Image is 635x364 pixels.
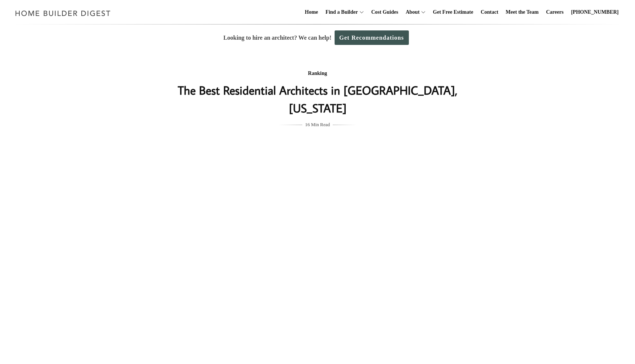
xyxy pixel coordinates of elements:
a: Get Recommendations [335,30,409,45]
a: About [403,0,419,24]
a: Meet the Team [503,0,542,24]
a: Contact [478,0,501,24]
h1: The Best Residential Architects in [GEOGRAPHIC_DATA], [US_STATE] [169,81,466,117]
img: Home Builder Digest [12,6,114,20]
a: [PHONE_NUMBER] [568,0,622,24]
a: Cost Guides [368,0,401,24]
span: 16 Min Read [305,121,330,129]
a: Home [302,0,321,24]
a: Get Free Estimate [430,0,476,24]
a: Find a Builder [323,0,358,24]
a: Ranking [308,70,327,76]
a: Careers [543,0,567,24]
